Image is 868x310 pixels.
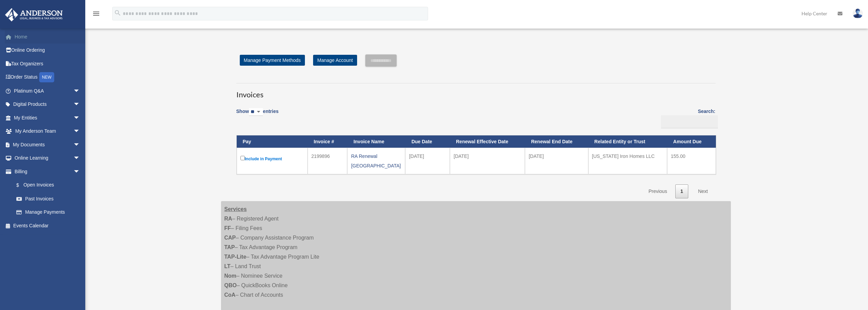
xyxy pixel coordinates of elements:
[661,115,718,128] input: Search:
[643,184,672,198] a: Previous
[405,148,450,174] td: [DATE]
[5,30,90,44] a: Home
[224,206,247,212] strong: Services
[10,192,87,206] a: Past Invoices
[667,135,716,148] th: Amount Due: activate to sort column ascending
[308,135,348,148] th: Invoice #: activate to sort column ascending
[5,57,90,70] a: Tax Organizers
[92,12,100,18] a: menu
[5,165,87,178] a: Billingarrow_drop_down
[224,225,231,231] strong: FF
[236,83,716,100] h3: Invoices
[224,263,231,269] strong: LT
[92,10,100,18] i: menu
[73,84,87,98] span: arrow_drop_down
[73,138,87,152] span: arrow_drop_down
[5,111,90,125] a: My Entitiesarrow_drop_down
[224,235,236,241] strong: CAP
[5,84,90,98] a: Platinum Q&Aarrow_drop_down
[10,206,87,219] a: Manage Payments
[5,138,90,151] a: My Documentsarrow_drop_down
[5,125,90,138] a: My Anderson Teamarrow_drop_down
[351,151,401,170] div: RA Renewal [GEOGRAPHIC_DATA]
[224,254,247,260] strong: TAP-Lite
[588,135,667,148] th: Related Entity or Trust: activate to sort column ascending
[10,178,84,192] a: $Open Invoices
[675,184,688,198] a: 1
[5,151,90,165] a: Online Learningarrow_drop_down
[73,151,87,165] span: arrow_drop_down
[224,216,232,222] strong: RA
[249,108,263,116] select: Showentries
[39,72,54,82] div: NEW
[313,55,357,66] a: Manage Account
[114,9,121,17] i: search
[525,135,588,148] th: Renewal End Date: activate to sort column ascending
[5,219,90,232] a: Events Calendar
[236,107,279,123] label: Show entries
[308,148,348,174] td: 2199896
[853,9,863,18] img: User Pic
[347,135,405,148] th: Invoice Name: activate to sort column ascending
[3,8,65,21] img: Anderson Advisors Platinum Portal
[224,282,237,288] strong: QBO
[5,70,90,84] a: Order StatusNEW
[240,154,304,163] label: Include in Payment
[450,135,525,148] th: Renewal Effective Date: activate to sort column ascending
[73,165,87,179] span: arrow_drop_down
[5,98,90,111] a: Digital Productsarrow_drop_down
[667,148,716,174] td: 155.00
[5,44,90,57] a: Online Ordering
[224,273,237,279] strong: Nom
[659,107,716,128] label: Search:
[525,148,588,174] td: [DATE]
[224,244,235,250] strong: TAP
[405,135,450,148] th: Due Date: activate to sort column ascending
[73,98,87,112] span: arrow_drop_down
[693,184,713,198] a: Next
[588,148,667,174] td: [US_STATE] Iron Homes LLC
[240,55,305,66] a: Manage Payment Methods
[20,181,24,190] span: $
[240,156,245,160] input: Include in Payment
[450,148,525,174] td: [DATE]
[224,292,236,298] strong: CoA
[237,135,308,148] th: Pay: activate to sort column descending
[73,125,87,138] span: arrow_drop_down
[73,111,87,125] span: arrow_drop_down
